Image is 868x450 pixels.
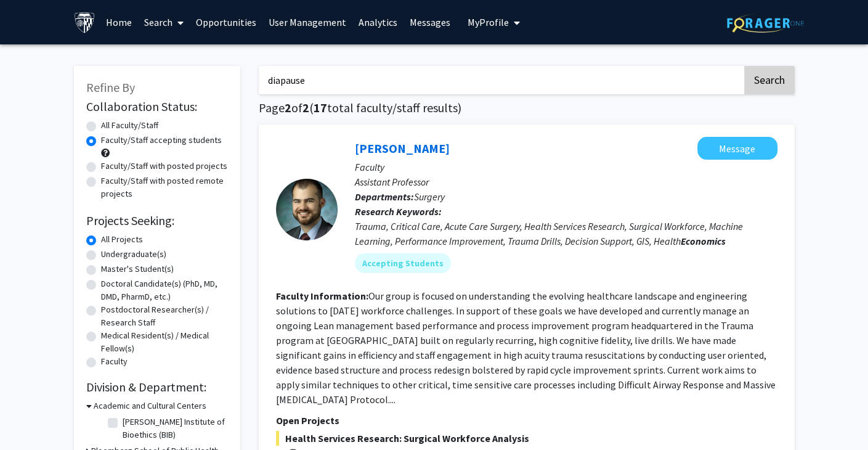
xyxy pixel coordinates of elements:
span: Surgery [414,190,445,203]
button: Message Alistair Kent [697,137,777,160]
a: Opportunities [190,1,262,44]
a: Messages [404,1,456,44]
button: Search [744,66,795,94]
span: My Profile [468,16,509,28]
label: Postdoctoral Researcher(s) / Research Staff [101,303,228,329]
a: Analytics [352,1,404,44]
a: [PERSON_NAME] [355,141,450,156]
img: Johns Hopkins University Logo [74,12,95,33]
h2: Projects Seeking: [86,213,228,228]
label: Master's Student(s) [101,263,174,276]
a: Home [100,1,138,44]
label: Medical Resident(s) / Medical Fellow(s) [101,329,228,355]
h3: Academic and Cultural Centers [94,399,206,412]
h2: Collaboration Status: [86,99,228,114]
p: Open Projects [276,413,777,428]
span: 2 [285,100,291,115]
label: Faculty/Staff accepting students [101,134,222,147]
b: Economics [681,235,726,247]
a: User Management [262,1,352,44]
fg-read-more: Our group is focused on understanding the evolving healthcare landscape and engineering solutions... [276,290,776,406]
span: Health Services Research: Surgical Workforce Analysis [276,431,777,446]
h1: Page of ( total faculty/staff results) [259,100,795,115]
mat-chip: Accepting Students [355,253,451,273]
img: ForagerOne Logo [727,14,804,33]
label: All Faculty/Staff [101,119,158,132]
iframe: Chat [9,395,52,441]
b: Research Keywords: [355,205,442,218]
label: Doctoral Candidate(s) (PhD, MD, DMD, PharmD, etc.) [101,277,228,303]
span: 17 [314,100,327,115]
label: All Projects [101,233,143,246]
label: Undergraduate(s) [101,248,166,261]
input: Search Keywords [259,66,742,94]
div: Trauma, Critical Care, Acute Care Surgery, Health Services Research, Surgical Workforce, Machine ... [355,219,777,248]
a: Search [138,1,190,44]
span: Refine By [86,80,135,95]
label: Faculty [101,355,128,368]
span: 2 [302,100,309,115]
p: Assistant Professor [355,174,777,189]
p: Faculty [355,160,777,174]
label: Faculty/Staff with posted remote projects [101,174,228,200]
b: Departments: [355,190,414,203]
label: [PERSON_NAME] Institute of Bioethics (BIB) [123,415,225,441]
label: Faculty/Staff with posted projects [101,160,227,173]
h2: Division & Department: [86,380,228,395]
b: Faculty Information: [276,290,368,302]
